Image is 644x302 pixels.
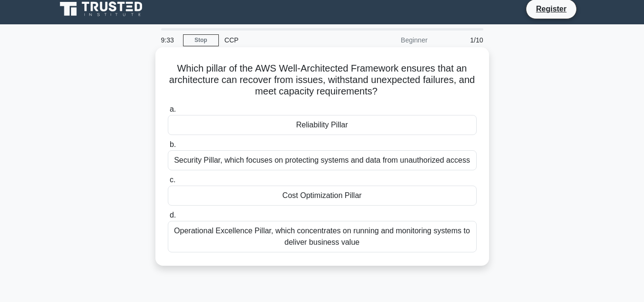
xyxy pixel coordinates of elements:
div: CCP [219,31,350,50]
a: Stop [183,34,219,46]
span: b. [170,140,176,148]
span: a. [170,105,176,113]
h5: Which pillar of the AWS Well-Architected Framework ensures that an architecture can recover from ... [167,62,478,98]
span: c. [170,176,175,184]
div: Cost Optimization Pillar [168,186,477,206]
div: Beginner [350,31,433,50]
span: d. [170,211,176,219]
div: 1/10 [433,31,489,50]
div: 9:33 [155,31,183,50]
div: Reliability Pillar [168,115,477,135]
a: Register [530,3,572,15]
div: Operational Excellence Pillar, which concentrates on running and monitoring systems to deliver bu... [168,221,477,252]
div: Security Pillar, which focuses on protecting systems and data from unauthorized access [168,150,477,170]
